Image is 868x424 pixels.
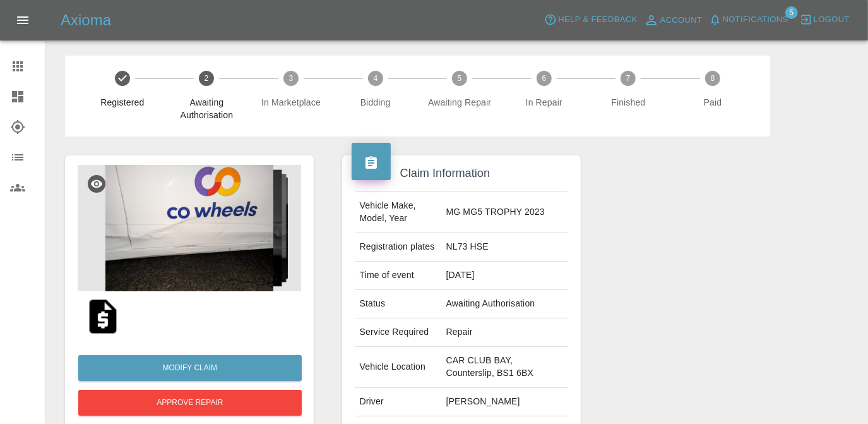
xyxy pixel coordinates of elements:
td: [PERSON_NAME] [441,388,569,416]
td: Vehicle Make, Model, Year [355,192,441,233]
span: Bidding [338,96,413,109]
td: Registration plates [355,233,441,262]
td: Service Required [355,318,441,347]
text: 6 [542,74,547,83]
span: 5 [785,6,798,19]
span: Registered [85,96,160,109]
td: Repair [441,318,569,347]
td: Vehicle Location [355,347,441,388]
span: Finished [592,96,666,109]
img: original/2d97f026-96ac-46ec-a0f5-2610a6d1fb0d [83,296,123,337]
button: Approve Repair [78,390,302,416]
span: Logout [814,13,850,27]
span: Help & Feedback [558,13,637,27]
td: [DATE] [441,262,569,290]
td: MG MG5 TROPHY 2023 [441,192,569,233]
span: Notifications [723,13,788,27]
span: Awaiting Repair [422,96,497,109]
td: NL73 HSE [441,233,569,262]
button: Logout [797,10,853,30]
td: Driver [355,388,441,416]
a: Account [641,10,706,30]
button: Open drawer [8,5,38,35]
td: CAR CLUB BAY, Counterslip, BS1 6BX [441,347,569,388]
button: Help & Feedback [541,10,640,30]
td: Status [355,290,441,318]
span: Awaiting Authorisation [170,96,244,121]
h5: Axioma [61,10,111,30]
a: Modify Claim [78,355,302,381]
h4: Claim Information [352,165,572,182]
text: 4 [373,74,378,83]
span: In Repair [507,96,581,109]
td: Awaiting Authorisation [441,290,569,318]
td: Time of event [355,262,441,290]
button: Notifications [706,10,792,30]
text: 2 [205,74,209,83]
span: Paid [675,96,750,109]
text: 5 [458,74,462,83]
span: Account [660,13,703,28]
text: 3 [289,74,294,83]
text: 8 [711,74,715,83]
text: 7 [626,74,631,83]
span: In Marketplace [254,96,328,109]
img: 6cba229a-15a6-4211-ac41-2b9d06e8e138 [78,165,301,291]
